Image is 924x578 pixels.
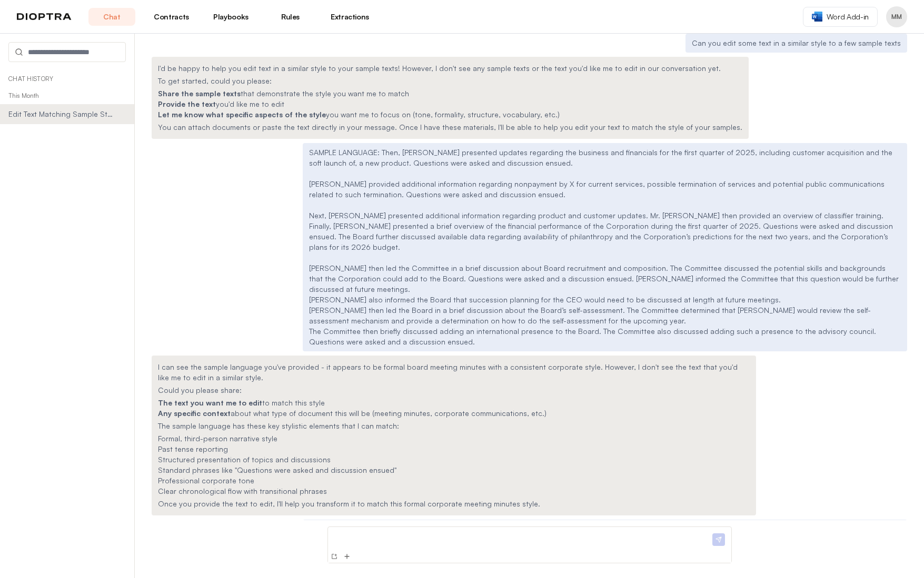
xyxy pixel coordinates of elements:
[241,89,409,98] span: that demonstrate the style you want me to match
[262,398,325,407] span: to match this style
[148,8,195,26] a: Contracts
[158,89,241,98] strong: Share the sample texts
[309,295,901,305] p: [PERSON_NAME] also informed the Board that succession planning for the CEO would need to be discu...
[158,476,254,485] span: Professional corporate tone
[342,551,352,562] button: Add Files
[158,486,327,495] span: Clear chronological flow with transitional phrases
[326,110,560,119] span: you want me to focus on (tone, formality, structure, vocabulary, etc.)
[326,8,373,26] a: Extractions
[692,38,901,48] p: Can you edit some text in a similar style to a few sample texts
[158,110,326,119] strong: Let me know what specific aspects of the style
[158,444,228,453] span: Past tense reporting
[158,122,742,133] p: You can attach documents or paste the text directly in your message. Once I have these materials,...
[309,326,901,347] p: The Committee then briefly discussed adding an international presence to the Board. The Committee...
[8,75,126,83] p: Chat History
[158,398,262,407] strong: The text you want me to edit
[158,499,750,509] p: Once you provide the text to edit, I'll help you transform it to match this formal corporate meet...
[158,99,216,108] strong: Provide the text
[309,147,901,168] p: SAMPLE LANGUAGE: Then, [PERSON_NAME] presented updates regarding the business and financials for ...
[827,12,869,22] span: Word Add-in
[158,63,742,74] p: I'd be happy to help you edit text in a similar style to your sample texts! However, I don't see ...
[812,12,822,22] img: word
[712,533,725,546] img: Send
[158,385,750,396] p: Could you please share:
[17,13,72,21] img: logo
[886,6,907,27] button: Profile menu
[309,263,901,295] p: [PERSON_NAME] then led the Committee in a brief discussion about Board recruitment and compositio...
[158,465,396,474] span: Standard phrases like "Questions were asked and discussion ensued"
[329,551,340,562] button: New Conversation
[343,552,351,561] img: Add Files
[8,109,114,119] span: Edit Text Matching Sample Style
[309,305,901,326] p: [PERSON_NAME] then led the Board in a brief discussion about the Board’s self-assessment. The Com...
[803,7,878,27] a: Word Add-in
[309,179,901,200] p: [PERSON_NAME] provided additional information regarding nonpayment by X for current services, pos...
[231,409,547,418] span: about what type of document this will be (meeting minutes, corporate communications, etc.)
[216,99,284,108] span: you'd like me to edit
[207,8,254,26] a: Playbooks
[158,362,750,383] p: I can see the sample language you've provided - it appears to be formal board meeting minutes wit...
[158,76,742,86] p: To get started, could you please:
[158,434,277,443] span: Formal, third-person narrative style
[158,421,750,431] p: The sample language has these key stylistic elements that I can match:
[158,455,331,464] span: Structured presentation of topics and discussions
[309,210,901,252] p: Next, [PERSON_NAME] presented additional information regarding product and customer updates. Mr. ...
[330,552,339,561] img: New Conversation
[267,8,314,26] a: Rules
[88,8,135,26] a: Chat
[158,409,231,418] strong: Any specific context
